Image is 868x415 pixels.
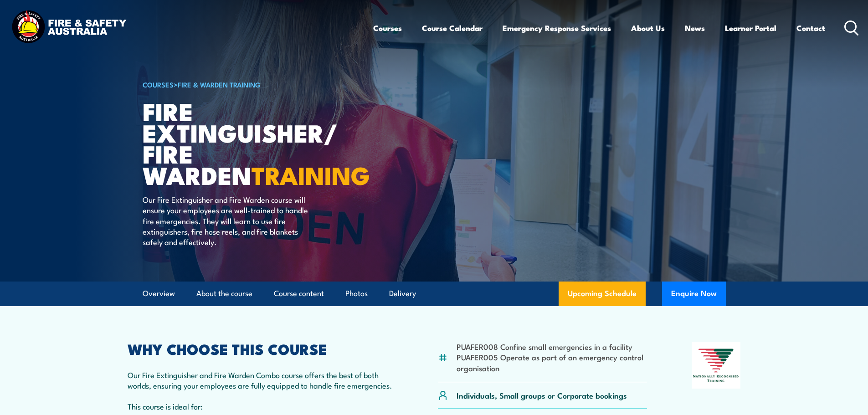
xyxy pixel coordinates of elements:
[503,16,611,40] a: Emergency Response Services
[725,16,776,40] a: Learner Portal
[143,79,368,90] h6: >
[559,282,646,306] a: Upcoming Schedule
[373,16,402,40] a: Courses
[796,16,825,40] a: Contact
[457,352,647,373] li: PUAFER005 Operate as part of an emergency control organisation
[457,390,627,400] p: Individuals, Small groups or Corporate bookings
[389,282,416,306] a: Delivery
[631,16,665,40] a: About Us
[178,79,261,89] a: Fire & Warden Training
[143,282,175,306] a: Overview
[196,282,252,306] a: About the course
[252,155,370,193] strong: TRAINING
[422,16,483,40] a: Course Calendar
[143,194,309,247] p: Our Fire Extinguisher and Fire Warden course will ensure your employees are well-trained to handl...
[345,282,368,306] a: Photos
[128,342,394,355] h2: WHY CHOOSE THIS COURSE
[457,341,647,352] li: PUAFER008 Confine small emergencies in a facility
[274,282,324,306] a: Course content
[662,282,726,306] button: Enquire Now
[143,100,368,185] h1: Fire Extinguisher/ Fire Warden
[128,369,394,391] p: Our Fire Extinguisher and Fire Warden Combo course offers the best of both worlds, ensuring your ...
[143,79,174,89] a: COURSES
[692,342,741,389] img: Nationally Recognised Training logo.
[128,401,394,411] p: This course is ideal for:
[685,16,705,40] a: News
